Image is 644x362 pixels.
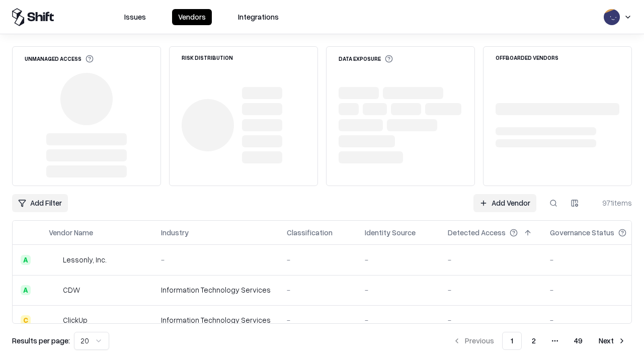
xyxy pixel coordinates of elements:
[339,55,393,63] div: Data Exposure
[593,332,632,350] button: Next
[161,227,189,238] div: Industry
[365,315,432,325] div: -
[524,332,544,350] button: 2
[287,254,349,265] div: -
[161,285,271,295] div: Information Technology Services
[550,254,642,265] div: -
[448,254,534,265] div: -
[496,55,558,60] div: Offboarded Vendors
[550,227,614,238] div: Governance Status
[365,227,416,238] div: Identity Source
[473,194,536,212] a: Add Vendor
[21,285,31,295] div: A
[172,9,212,25] button: Vendors
[448,285,534,295] div: -
[592,198,632,208] div: 971 items
[161,254,271,265] div: -
[49,227,93,238] div: Vendor Name
[448,227,506,238] div: Detected Access
[118,9,152,25] button: Issues
[287,315,349,325] div: -
[63,285,80,295] div: CDW
[365,285,432,295] div: -
[550,285,642,295] div: -
[63,254,107,265] div: Lessonly, Inc.
[12,335,70,346] p: Results per page:
[287,227,333,238] div: Classification
[447,332,632,350] nav: pagination
[365,254,432,265] div: -
[502,332,522,350] button: 1
[448,315,534,325] div: -
[182,55,233,60] div: Risk Distribution
[21,315,31,325] div: C
[287,285,349,295] div: -
[21,255,31,265] div: A
[49,315,59,325] img: ClickUp
[232,9,285,25] button: Integrations
[12,194,68,212] button: Add Filter
[25,55,94,63] div: Unmanaged Access
[550,315,642,325] div: -
[566,332,591,350] button: 49
[63,315,88,325] div: ClickUp
[49,255,59,265] img: Lessonly, Inc.
[161,315,271,325] div: Information Technology Services
[49,285,59,295] img: CDW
